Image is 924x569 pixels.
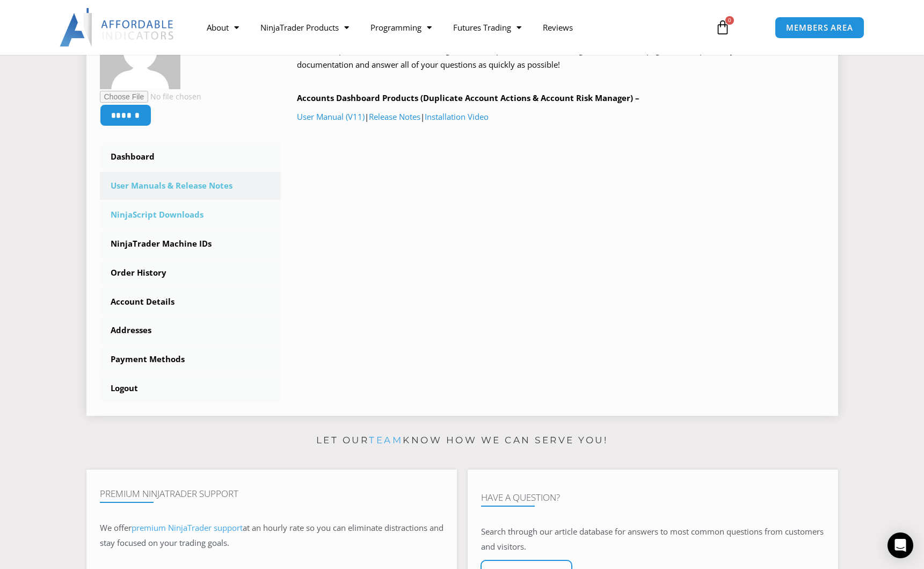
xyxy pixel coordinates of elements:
[699,12,746,43] a: 0
[100,522,443,548] span: at an hourly rate so you can eliminate distractions and stay focused on your trading goals.
[406,45,425,55] a: team
[369,111,420,122] a: Release Notes
[425,111,489,122] a: Installation Video
[481,492,825,503] h4: Have A Question?
[100,288,281,316] a: Account Details
[100,201,281,229] a: NinjaScript Downloads
[100,374,281,402] a: Logout
[532,15,584,40] a: Reviews
[775,17,864,39] a: MEMBERS AREA
[442,15,532,40] a: Futures Trading
[887,532,913,558] div: Open Intercom Messenger
[196,15,703,40] nav: Menu
[786,24,853,32] span: MEMBERS AREA
[60,8,175,47] img: LogoAI | Affordable Indicators – NinjaTrader
[297,110,825,125] p: | |
[100,143,281,171] a: Dashboard
[725,16,734,25] span: 0
[196,15,250,40] a: About
[132,522,243,533] a: premium NinjaTrader support
[100,316,281,344] a: Addresses
[100,259,281,287] a: Order History
[100,522,132,533] span: We offer
[100,345,281,373] a: Payment Methods
[100,143,281,402] nav: Account pages
[481,524,825,554] p: Search through our article database for answers to most common questions from customers and visit...
[360,15,442,40] a: Programming
[297,92,639,103] b: Accounts Dashboard Products (Duplicate Account Actions & Account Risk Manager) –
[369,435,403,445] a: team
[86,432,838,449] p: Let our know how we can serve you!
[250,15,360,40] a: NinjaTrader Products
[100,230,281,258] a: NinjaTrader Machine IDs
[100,488,443,499] h4: Premium NinjaTrader Support
[100,172,281,200] a: User Manuals & Release Notes
[297,111,365,122] a: User Manual (V11)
